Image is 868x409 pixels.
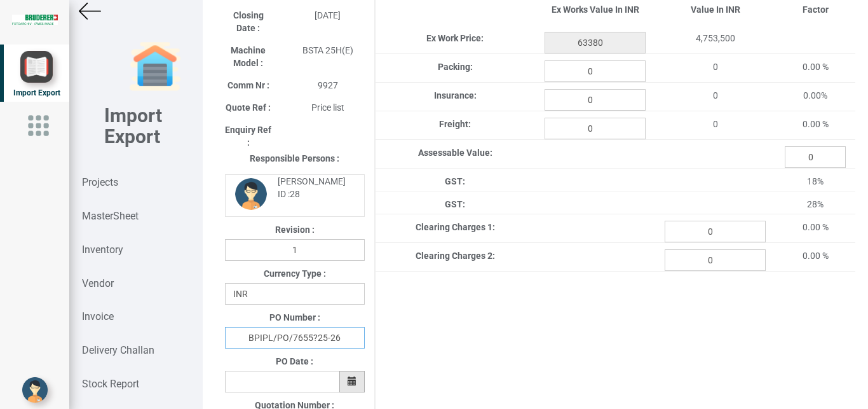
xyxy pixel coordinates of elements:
[803,90,827,101] span: 0.00%
[227,79,269,92] label: Comm Nr :
[264,267,326,280] label: Currency Type :
[275,223,315,236] label: Revision :
[807,199,824,209] span: 28%
[803,3,829,16] label: Factor
[225,327,365,349] input: PO Number
[82,344,154,356] strong: Delivery Challan
[225,123,272,149] label: Enquiry Ref :
[82,210,139,222] strong: MasterSheet
[803,119,829,129] span: 0.00 %
[82,176,118,188] strong: Projects
[438,60,473,73] label: Packing:
[318,80,338,90] span: 9927
[276,355,313,368] label: PO Date :
[13,88,60,97] span: Import Export
[426,32,484,45] label: Ex Work Price:
[803,251,829,261] span: 0.00 %
[416,249,495,262] label: Clearing Charges 2:
[225,44,272,69] label: Machine Model :
[445,175,465,188] label: GST:
[552,3,639,16] label: Ex Works Value In INR
[311,102,344,113] span: Price list
[445,198,465,211] label: GST:
[268,175,354,200] div: [PERSON_NAME] ID :
[82,277,114,289] strong: Vendor
[290,189,300,199] strong: 28
[225,9,272,34] label: Closing Date :
[225,239,365,261] input: Revision
[434,89,477,102] label: Insurance:
[235,178,267,210] img: DP
[691,3,740,16] label: Value In INR
[418,146,492,159] label: Assessable Value:
[696,33,735,43] span: 4,753,500
[439,118,471,130] label: Freight:
[82,310,114,322] strong: Invoice
[226,101,271,114] label: Quote Ref :
[82,244,123,256] strong: Inventory
[315,10,341,20] span: [DATE]
[82,378,139,390] strong: Stock Report
[416,221,495,233] label: Clearing Charges 1:
[803,62,829,72] span: 0.00 %
[713,119,718,129] span: 0
[807,176,824,186] span: 18%
[302,45,353,55] span: BSTA 25H(E)
[250,152,339,165] label: Responsible Persons :
[803,222,829,232] span: 0.00 %
[713,62,718,72] span: 0
[713,90,718,101] span: 0
[269,311,320,324] label: PO Number :
[104,104,162,148] b: Import Export
[130,41,180,92] img: garage-closed.png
